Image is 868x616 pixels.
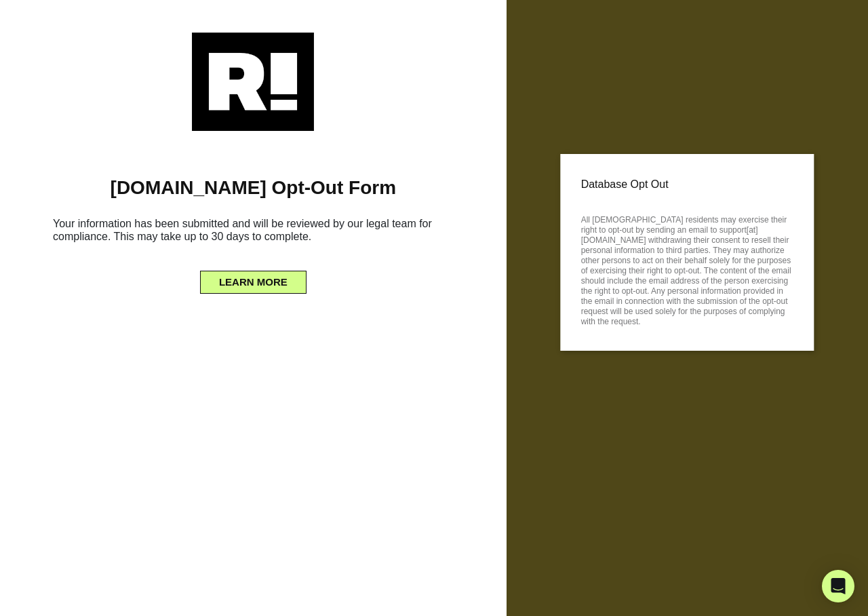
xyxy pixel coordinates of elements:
p: Database Opt Out [581,174,793,195]
h6: Your information has been submitted and will be reviewed by our legal team for compliance. This m... [20,212,486,254]
a: LEARN MORE [200,273,307,284]
h1: [DOMAIN_NAME] Opt-Out Form [20,176,486,199]
p: All [DEMOGRAPHIC_DATA] residents may exercise their right to opt-out by sending an email to suppo... [581,211,793,327]
img: Retention.com [192,33,314,131]
button: LEARN MORE [200,271,307,294]
div: Open Intercom Messenger [822,570,854,602]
